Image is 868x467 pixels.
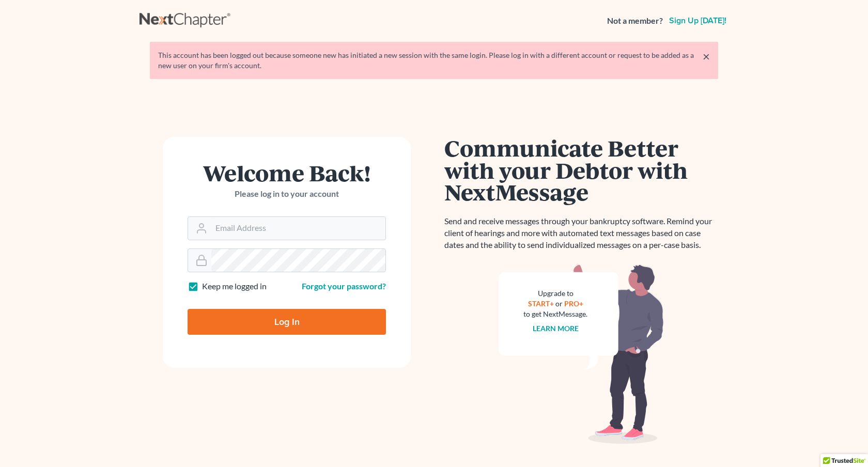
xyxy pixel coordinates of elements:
[158,50,710,71] div: This account has been logged out because someone new has initiated a new session with the same lo...
[523,309,587,319] div: to get NextMessage.
[302,281,386,291] a: Forgot your password?
[528,299,554,308] a: START+
[564,299,583,308] a: PRO+
[444,215,718,251] p: Send and receive messages through your bankruptcy software. Remind your client of hearings and mo...
[499,263,664,444] img: nextmessage_bg-59042aed3d76b12b5cd301f8e5b87938c9018125f34e5fa2b7a6b67550977c72.svg
[444,137,718,203] h1: Communicate Better with your Debtor with NextMessage
[555,299,563,308] span: or
[523,288,587,299] div: Upgrade to
[188,162,386,184] h1: Welcome Back!
[202,281,267,292] label: Keep me logged in
[188,309,386,335] input: Log In
[533,324,579,333] a: Learn more
[188,188,386,200] p: Please log in to your account
[703,50,710,63] a: ×
[607,15,663,27] strong: Not a member?
[211,217,385,240] input: Email Address
[667,17,729,25] a: Sign up [DATE]!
